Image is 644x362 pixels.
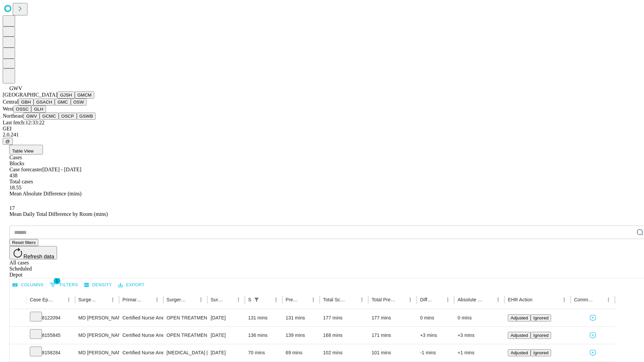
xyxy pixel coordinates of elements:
div: [MEDICAL_DATA] [MEDICAL_DATA] SIMPLE OR SINGLE [167,344,204,361]
button: Adjusted [508,349,531,356]
span: GWV [9,85,22,91]
div: MD [PERSON_NAME] [78,309,116,326]
span: Ignored [533,333,548,338]
span: 18.55 [9,185,21,190]
button: @ [3,138,13,145]
button: Menu [234,295,243,304]
button: Show filters [48,280,80,290]
div: 131 mins [248,309,279,326]
button: Sort [224,295,234,304]
span: Reset filters [12,240,36,245]
span: Central [3,99,18,105]
div: 168 mins [323,327,365,344]
button: Ignored [531,349,551,356]
button: GWV [23,113,40,120]
span: Refresh data [23,254,54,259]
button: Sort [99,295,108,304]
button: Ignored [531,332,551,339]
span: [GEOGRAPHIC_DATA] [3,92,57,98]
button: Menu [406,295,415,304]
div: 0 mins [458,309,501,326]
div: -1 mins [420,344,451,361]
div: MD [PERSON_NAME] [78,327,116,344]
button: GJSH [57,92,75,99]
div: 2.0.241 [3,132,641,138]
button: Expand [13,312,23,324]
div: MD [PERSON_NAME] [78,344,116,361]
button: Expand [13,347,23,359]
button: GCMC [40,113,59,120]
button: GSWB [77,113,96,120]
button: Refresh data [9,246,57,259]
div: Certified Nurse Anesthetist [122,327,160,344]
div: Comments [574,297,593,302]
button: OSSC [13,106,32,113]
div: [DATE] [211,344,241,361]
div: Surgeon Name [78,297,98,302]
div: Surgery Date [211,297,224,302]
span: 1 [54,278,60,284]
div: 8158284 [30,344,72,361]
div: Predicted In Room Duration [286,297,299,302]
span: Case forecaster [9,167,42,172]
span: Adjusted [511,350,528,355]
span: 438 [9,173,17,178]
button: Density [83,280,114,290]
div: 0 mins [420,309,451,326]
button: Menu [604,295,613,304]
span: Mean Daily Total Difference by Room (mins) [9,211,108,217]
div: OPEN TREATMENT BIMALLEOLAR [MEDICAL_DATA] [167,309,204,326]
span: Table View [12,148,34,154]
span: West [3,106,13,112]
button: Sort [348,295,357,304]
button: Sort [262,295,271,304]
div: +3 mins [458,327,501,344]
span: 17 [9,205,15,211]
button: Menu [493,295,503,304]
span: Adjusted [511,333,528,338]
div: 8122094 [30,309,72,326]
button: GMCM [75,92,94,99]
button: Export [116,280,146,290]
span: Mean Absolute Difference (mins) [9,191,82,196]
button: Show filters [252,295,261,304]
button: Ignored [531,314,551,321]
div: Surgery Name [167,297,186,302]
div: 177 mins [372,309,414,326]
button: Sort [396,295,406,304]
button: OSW [71,99,87,106]
span: Ignored [533,350,548,355]
button: Sort [434,295,443,304]
div: Certified Nurse Anesthetist [122,309,160,326]
button: GLH [31,106,46,113]
div: Difference [420,297,433,302]
div: OPEN TREATMENT OF RADIUS AND [MEDICAL_DATA] [167,327,204,344]
div: 136 mins [248,327,279,344]
div: [DATE] [211,327,241,344]
div: Absolute Difference [458,297,483,302]
button: Menu [309,295,318,304]
button: Select columns [11,280,45,290]
div: +1 mins [458,344,501,361]
div: Primary Service [122,297,142,302]
span: @ [5,139,10,144]
span: Total cases [9,179,33,184]
div: Total Predicted Duration [372,297,396,302]
button: Menu [357,295,367,304]
button: Menu [559,295,569,304]
button: Table View [9,145,43,155]
div: 101 mins [372,344,414,361]
div: Certified Nurse Anesthetist [122,344,160,361]
button: GBH [18,99,34,106]
span: [DATE] - [DATE] [42,167,81,172]
button: Expand [13,330,23,342]
button: Sort [187,295,196,304]
div: 70 mins [248,344,279,361]
button: Sort [299,295,309,304]
span: Adjusted [511,315,528,320]
span: Northeast [3,113,23,119]
div: 177 mins [323,309,365,326]
div: 69 mins [286,344,317,361]
button: Sort [594,295,604,304]
button: GSACH [34,99,55,106]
